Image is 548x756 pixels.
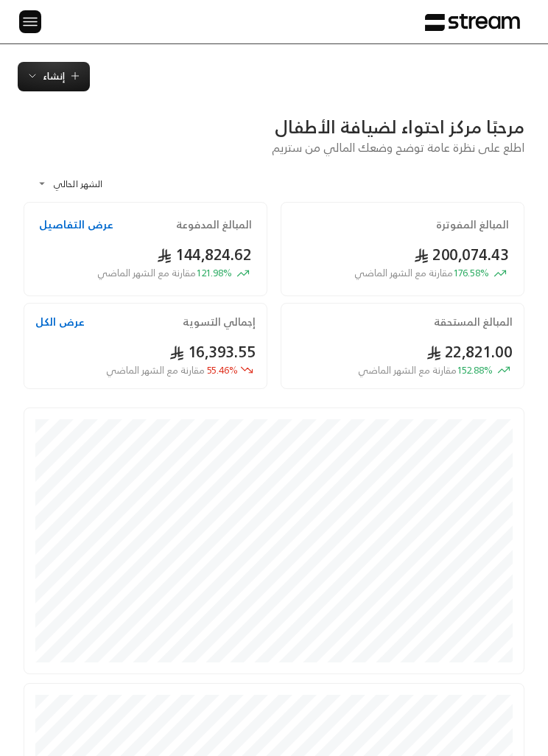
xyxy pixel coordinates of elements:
span: 144,824.62 [157,242,252,267]
span: مقارنة مع الشهر الماضي [358,362,457,379]
span: 152.88 % [358,363,493,377]
span: مقارنة مع الشهر الماضي [97,265,196,281]
h2: المبالغ المستحقة [434,315,513,329]
div: مرحبًا مركز احتواء لضيافة الأطفال [24,115,524,139]
h2: إجمالي التسوية [183,315,256,329]
span: 176.58 % [354,266,489,280]
span: 55.46 % [106,363,238,377]
span: 121.98 % [97,266,232,280]
span: 22,821.00 [426,339,513,365]
span: 16,393.55 [169,339,256,365]
div: الشهر الحالي [30,165,141,202]
span: مقارنة مع الشهر الماضي [106,362,205,379]
img: Logo [425,13,520,32]
span: إنشاء [43,68,65,85]
h2: المبالغ المدفوعة [176,217,252,232]
img: menu [21,13,39,31]
button: عرض الكل [35,315,85,329]
span: اطلع على نظرة عامة توضح وضعك المالي من ستريم [272,137,524,158]
button: إنشاء [18,62,90,91]
h2: المبالغ المفوترة [436,217,509,232]
button: عرض التفاصيل [39,217,113,232]
span: 200,074.43 [414,242,509,267]
span: مقارنة مع الشهر الماضي [354,265,453,281]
